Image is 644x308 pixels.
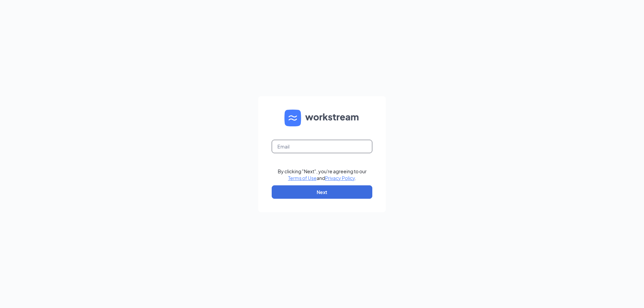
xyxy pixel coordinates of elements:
a: Privacy Policy [325,175,355,181]
a: Terms of Use [288,175,317,181]
input: Email [272,140,372,153]
button: Next [272,185,372,199]
img: WS logo and Workstream text [284,110,360,126]
div: By clicking "Next", you're agreeing to our and . [278,168,367,181]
